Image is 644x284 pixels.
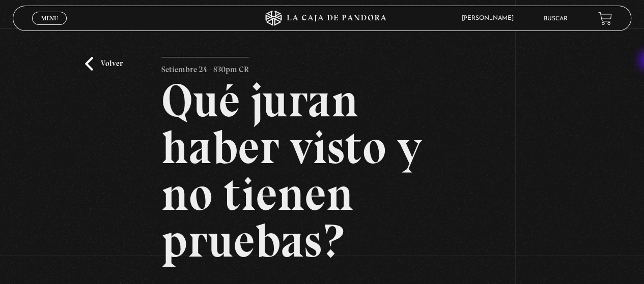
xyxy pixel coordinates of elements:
span: Menu [41,15,58,21]
a: View your shopping cart [598,12,612,25]
span: Cerrar [38,24,62,31]
h2: Qué juran haber visto y no tienen pruebas? [161,77,483,264]
span: [PERSON_NAME] [457,15,524,21]
a: Buscar [544,16,568,22]
a: Volver [85,57,123,71]
p: Setiembre 24 - 830pm CR [161,57,249,77]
